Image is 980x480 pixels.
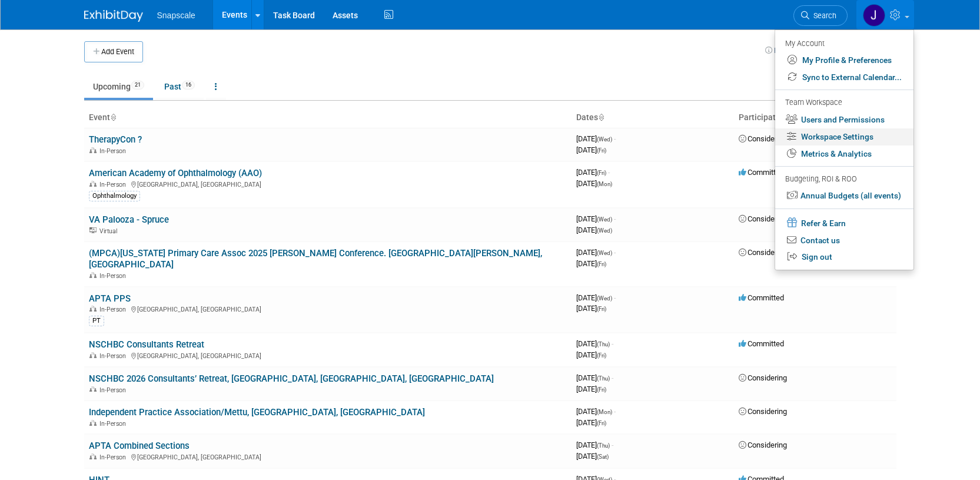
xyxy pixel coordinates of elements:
[576,350,606,359] span: [DATE]
[182,81,195,90] span: 16
[84,41,143,62] button: Add Event
[739,441,787,449] span: Considering
[89,214,169,225] a: VA Palooza - Spruce
[775,187,913,204] a: Annual Budgets (all events)
[89,168,262,178] a: American Academy of Ophthalmology (AAO)
[739,293,784,302] span: Committed
[89,352,97,358] img: In-Person Event
[89,293,131,304] a: APTA PPS
[576,214,616,223] span: [DATE]
[614,407,616,416] span: -
[597,250,612,256] span: (Wed)
[84,108,572,128] th: Event
[89,306,97,312] img: In-Person Event
[89,134,142,145] a: TherapyCon ?
[597,181,612,187] span: (Mon)
[576,385,606,393] span: [DATE]
[89,248,542,270] a: (MPCA)[US_STATE] Primary Care Assoc 2025 [PERSON_NAME] Conference. [GEOGRAPHIC_DATA][PERSON_NAME]...
[597,420,606,426] span: (Fri)
[155,75,204,98] a: Past16
[614,293,616,302] span: -
[157,11,195,20] span: Snapscale
[597,341,610,347] span: (Thu)
[131,81,144,90] span: 21
[775,145,913,163] a: Metrics & Analytics
[576,304,606,313] span: [DATE]
[612,441,613,449] span: -
[576,145,606,154] span: [DATE]
[89,373,494,384] a: NSCHBC 2026 Consultants’ Retreat, [GEOGRAPHIC_DATA], [GEOGRAPHIC_DATA], [GEOGRAPHIC_DATA]
[89,147,97,153] img: In-Person Event
[576,259,606,268] span: [DATE]
[597,453,609,460] span: (Sat)
[89,227,97,233] img: Virtual Event
[765,46,896,55] a: How to sync to an external calendar...
[99,181,129,188] span: In-Person
[739,134,787,143] span: Considering
[597,409,612,415] span: (Mon)
[89,453,97,459] img: In-Person Event
[597,306,606,312] span: (Fri)
[597,227,612,234] span: (Wed)
[89,272,97,278] img: In-Person Event
[99,386,129,394] span: In-Person
[739,373,787,382] span: Considering
[576,248,616,257] span: [DATE]
[576,339,613,348] span: [DATE]
[89,179,567,188] div: [GEOGRAPHIC_DATA], [GEOGRAPHIC_DATA]
[608,168,610,177] span: -
[775,52,913,69] a: My Profile & Preferences
[576,407,616,416] span: [DATE]
[739,168,784,177] span: Committed
[597,261,606,267] span: (Fri)
[89,452,567,461] div: [GEOGRAPHIC_DATA], [GEOGRAPHIC_DATA]
[775,249,913,266] a: Sign out
[99,352,129,360] span: In-Person
[739,248,787,257] span: Considering
[576,373,613,382] span: [DATE]
[576,168,610,177] span: [DATE]
[99,306,129,313] span: In-Person
[739,407,787,416] span: Considering
[99,147,129,155] span: In-Person
[785,36,902,50] div: My Account
[576,418,606,427] span: [DATE]
[89,316,104,326] div: PT
[89,407,425,418] a: Independent Practice Association/Mettu, [GEOGRAPHIC_DATA], [GEOGRAPHIC_DATA]
[576,293,616,302] span: [DATE]
[775,232,913,249] a: Contact us
[89,339,204,350] a: NSCHBC Consultants Retreat
[597,216,612,223] span: (Wed)
[576,179,612,188] span: [DATE]
[89,420,97,426] img: In-Person Event
[99,227,121,235] span: Virtual
[785,97,902,110] div: Team Workspace
[597,147,606,154] span: (Fri)
[598,112,604,122] a: Sort by Start Date
[99,453,129,461] span: In-Person
[89,181,97,187] img: In-Person Event
[793,5,848,26] a: Search
[576,226,612,234] span: [DATE]
[84,75,153,98] a: Upcoming21
[863,4,885,27] img: Jennifer Benedict
[597,375,610,382] span: (Thu)
[775,111,913,128] a: Users and Permissions
[84,10,143,22] img: ExhibitDay
[614,214,616,223] span: -
[739,339,784,348] span: Committed
[597,136,612,143] span: (Wed)
[612,339,613,348] span: -
[89,386,97,392] img: In-Person Event
[734,108,896,128] th: Participation
[775,128,913,145] a: Workspace Settings
[576,441,613,449] span: [DATE]
[110,112,116,122] a: Sort by Event Name
[597,170,606,176] span: (Fri)
[89,191,140,201] div: Ophthalmology
[785,173,902,186] div: Budgeting, ROI & ROO
[89,350,567,360] div: [GEOGRAPHIC_DATA], [GEOGRAPHIC_DATA]
[597,442,610,449] span: (Thu)
[809,11,836,20] span: Search
[739,214,787,223] span: Considering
